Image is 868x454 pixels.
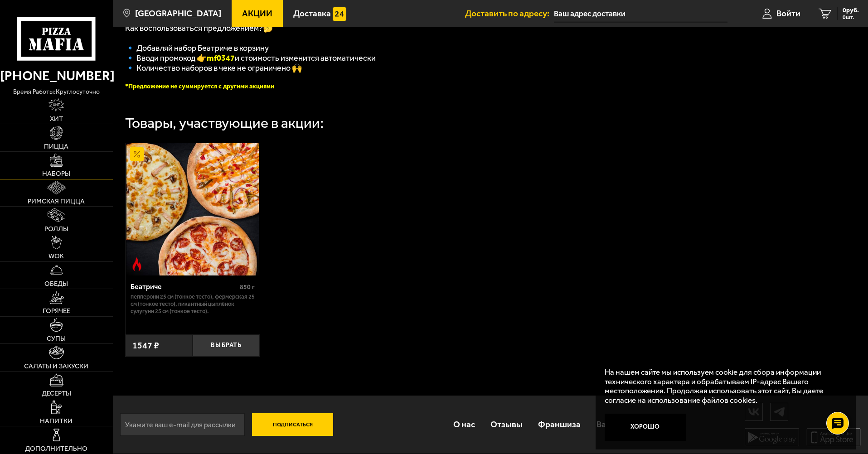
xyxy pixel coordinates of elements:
span: [GEOGRAPHIC_DATA] [135,9,221,18]
span: Наборы [42,170,70,177]
button: Хорошо [605,414,686,441]
span: Как воспользоваться предложением?🤔 [125,23,273,33]
b: mf0347 [207,53,235,63]
img: 15daf4d41897b9f0e9f617042186c801.svg [333,7,346,21]
span: WOK [48,253,64,260]
img: Акционный [130,147,144,161]
input: Укажите ваш e-mail для рассылки [120,413,245,436]
img: Острое блюдо [130,257,144,271]
p: Пепперони 25 см (тонкое тесто), Фермерская 25 см (тонкое тесто), Пикантный цыплёнок сулугуни 25 с... [131,293,255,315]
font: *Предложение не суммируется с другими акциями [125,82,274,90]
span: Супы [47,335,66,342]
span: 🔹 Вводи промокод 👉 и стоимость изменится автоматически [125,53,376,63]
span: Дополнительно [25,445,87,452]
div: Беатриче [131,282,238,291]
span: Доставка [293,9,331,18]
div: Товары, участвующие в акции: [125,116,324,130]
span: Хит [50,116,63,122]
p: На нашем сайте мы используем cookie для сбора информации технического характера и обрабатываем IP... [605,367,842,405]
span: Роллы [44,226,68,232]
span: Акции [242,9,272,18]
a: Вакансии [589,410,642,439]
img: Беатриче [126,143,259,275]
span: Войти [776,9,800,18]
span: 850 г [240,283,255,291]
span: Горячее [43,308,70,314]
span: 0 шт. [843,14,859,20]
button: Выбрать [193,334,260,357]
span: Пицца [44,143,68,150]
input: Ваш адрес доставки [554,5,727,22]
a: Франшиза [530,410,588,439]
span: Салаты и закуски [24,363,88,370]
span: 🔹 Добавляй набор Беатриче в корзину [125,43,269,53]
span: Доставить по адресу: [465,9,554,18]
button: Подписаться [252,413,334,436]
span: 0 руб. [843,7,859,14]
span: Обеды [44,280,68,287]
a: АкционныйОстрое блюдоБеатриче [126,143,260,275]
span: Десерты [42,390,71,397]
span: Римская пицца [28,198,85,205]
a: О нас [445,410,482,439]
span: 🔹 Количество наборов в чеке не ограничено 🙌 [125,63,302,73]
span: 1547 ₽ [132,340,159,351]
span: Напитки [40,418,73,425]
a: Отзывы [483,410,530,439]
